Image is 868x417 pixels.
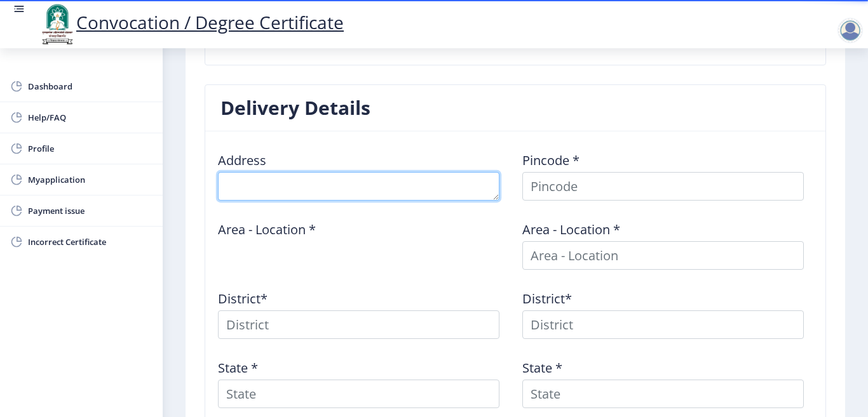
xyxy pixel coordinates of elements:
[522,293,572,305] label: District*
[218,380,499,408] input: State
[218,293,268,305] label: District*
[522,380,804,408] input: State
[522,362,562,374] label: State *
[28,203,153,218] span: Payment issue
[522,154,580,167] label: Pincode *
[522,172,804,201] input: Pincode
[522,241,804,270] input: Area - Location
[28,234,153,249] span: Incorrect Certificate
[28,110,153,125] span: Help/FAQ
[218,310,499,339] input: District
[522,310,804,339] input: District
[28,141,153,156] span: Profile
[220,95,370,121] h3: Delivery Details
[38,10,344,34] a: Convocation / Degree Certificate
[218,154,266,167] label: Address
[28,79,153,94] span: Dashboard
[218,362,258,374] label: State *
[38,3,76,46] img: logo
[218,223,316,236] label: Area - Location *
[522,223,620,236] label: Area - Location *
[28,172,153,187] span: Myapplication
